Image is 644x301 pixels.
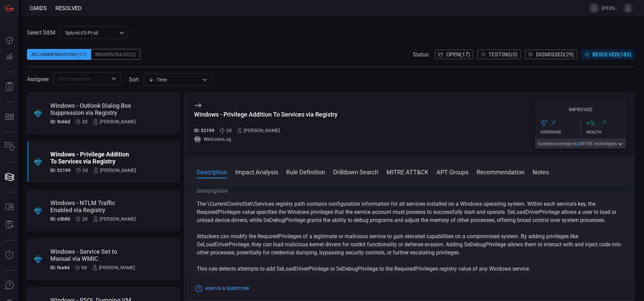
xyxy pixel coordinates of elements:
button: Rule Catalog [1,199,18,215]
button: Ask Us a Question [194,283,250,294]
button: MITRE ATT&CK [386,168,428,176]
label: sort [129,76,139,83]
button: Reports [1,79,18,95]
h3: + % [586,119,595,127]
div: WinEventLog [194,136,338,143]
div: Windows - NTLM Traffic Enabled via Registry [50,199,136,214]
button: Gainedcoverage in2MITRE techniques [535,139,626,149]
div: Health [586,130,626,134]
p: This rule detects attempts to add SeLoadDriverPrivilege or SeDebugPrivilege to the RequiredPrivil... [197,265,623,273]
h5: ID: fea84 [50,265,70,270]
div: Coverage [540,130,581,134]
button: Inventory [1,139,18,155]
span: resolved [55,5,82,11]
div: [PERSON_NAME] [237,128,280,133]
div: [PERSON_NAME] [93,216,136,222]
input: Select assignee [55,74,108,83]
span: Oct 05, 2025 12:55 PM [82,168,88,173]
label: Select SIEM [27,29,55,36]
button: Detections [1,49,18,65]
div: Recommendations (17) [27,49,91,60]
button: Rule Definition [286,168,325,176]
button: Resolved(183) [581,50,635,59]
div: Windows - Outlook Dialog Box Suppression via Registry [50,102,136,116]
button: Ask Us A Question [1,277,18,294]
div: Time [149,76,200,83]
p: Attackers can modify the RequiredPrivileges of a legitimate or malicious service to gain elevated... [197,232,623,257]
button: Testing(0) [477,50,521,59]
div: Broken Rules (2) [91,49,140,60]
span: Dismissed ( 29 ) [536,51,574,58]
span: Assignee [27,76,49,82]
h5: ID: c3b80 [50,216,70,222]
h5: ID: 52199 [194,128,214,133]
button: Description [197,168,227,176]
span: [PERSON_NAME].[PERSON_NAME] [602,5,620,11]
span: Sep 28, 2025 9:55 AM [81,265,87,270]
span: Oct 05, 2025 12:55 PM [226,128,232,133]
span: Status: [413,51,430,58]
span: 2 [576,141,579,146]
button: APT Groups [436,168,468,176]
button: Drilldown Search [333,168,378,176]
button: Notes [533,168,549,176]
button: Recommendation [477,168,525,176]
h5: ID: 9c66d [50,119,70,124]
div: [PERSON_NAME] [92,265,135,270]
h5: Improved [535,107,626,112]
button: ALERT ANALYSIS [1,217,18,233]
p: The \CurrentControlSet\Services registry path contains configuration information for all services... [197,200,623,224]
span: Open ( 17 ) [446,51,470,58]
span: Cards [30,5,47,11]
h5: ID: 52199 [50,168,71,173]
span: Resolved ( 183 ) [592,51,632,58]
button: Dashboard [1,32,18,49]
div: Windows - Service Set to Manual via WMIC [50,248,135,262]
button: Open [109,74,118,83]
div: Windows - Privilege Addition To Services via Registry [50,151,136,165]
button: MITRE - Detection Posture [1,109,18,125]
button: Open(17) [435,50,473,59]
span: Oct 05, 2025 12:55 PM [82,119,87,124]
button: Cards [1,169,18,185]
div: Windows - Privilege Addition To Services via Registry [194,111,338,118]
div: [PERSON_NAME] [93,168,136,173]
button: Threat Intelligence [1,247,18,264]
button: Impact Analysis [235,168,278,176]
p: Splunk-ES-Prod [65,29,117,36]
span: Testing ( 0 ) [488,51,518,58]
div: [PERSON_NAME] [93,119,136,124]
button: Dismissed(29) [525,50,577,59]
span: Oct 05, 2025 12:55 PM [82,216,87,222]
